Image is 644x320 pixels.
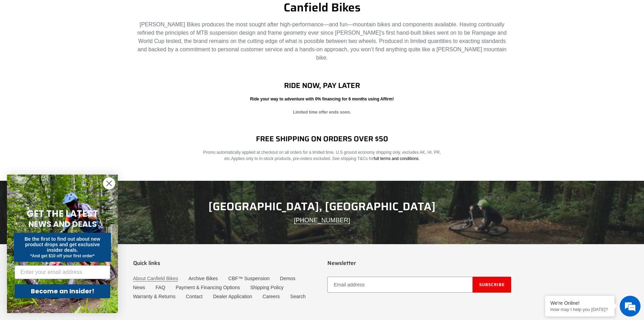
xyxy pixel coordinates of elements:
a: Dealer Application [213,294,252,299]
button: Close dialog [103,177,115,189]
button: Become an Insider! [15,284,110,298]
p: Quick links [133,260,317,266]
span: *And get $10 off your first order* [30,254,94,258]
input: Enter your email address [15,265,110,279]
strong: Ride your way to adventure with 0% financing for 6 months using Affirm! [250,97,394,101]
span: Subscribe [479,281,505,288]
a: Shipping Policy [250,285,284,290]
h2: RIDE NOW, PAY LATER [198,81,446,90]
p: Newsletter [327,260,511,266]
h2: Canfield Bikes [133,1,511,15]
p: [PERSON_NAME] Bikes produces the most sought after high-performance—and fun—mountain bikes and co... [133,20,511,62]
a: Search [290,294,306,299]
p: Promo automatically applied at checkout on all orders for a limited time. U.S ground economy ship... [198,149,446,162]
a: [PHONE_NUMBER] [294,217,350,224]
a: Careers [263,294,280,299]
h2: FREE SHIPPING ON ORDERS OVER $50 [198,134,446,143]
a: Archive Bikes [188,276,218,281]
div: We're Online! [550,300,609,306]
button: Subscribe [473,277,511,293]
a: News [133,285,145,290]
span: NEWS AND DEALS [28,219,97,230]
a: Warranty & Returns [133,294,175,299]
a: FAQ [156,285,165,290]
a: About Canfield Bikes [133,276,178,282]
h2: [GEOGRAPHIC_DATA], [GEOGRAPHIC_DATA] [133,200,511,213]
div: Minimize live chat window [114,3,130,20]
input: Email address [327,277,473,293]
a: full terms and conditions [374,156,419,161]
span: GET THE LATEST [27,207,98,220]
span: Be the first to find out about new product drops and get exclusive insider deals. [25,236,101,253]
img: d_696896380_company_1647369064580_696896380 [22,35,40,52]
a: CBF™ Suspension [228,276,269,281]
div: Chat with us now [46,39,127,48]
p: How may I help you today? [550,307,609,312]
strong: Limited time offer ends soon. [293,110,351,115]
textarea: Type your message and hit 'Enter' [3,189,132,213]
a: Payment & Financing Options [176,285,240,290]
a: Contact [186,294,203,299]
span: We're online! [40,87,96,157]
a: Demos [280,276,295,281]
div: Navigation go back [8,38,18,48]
